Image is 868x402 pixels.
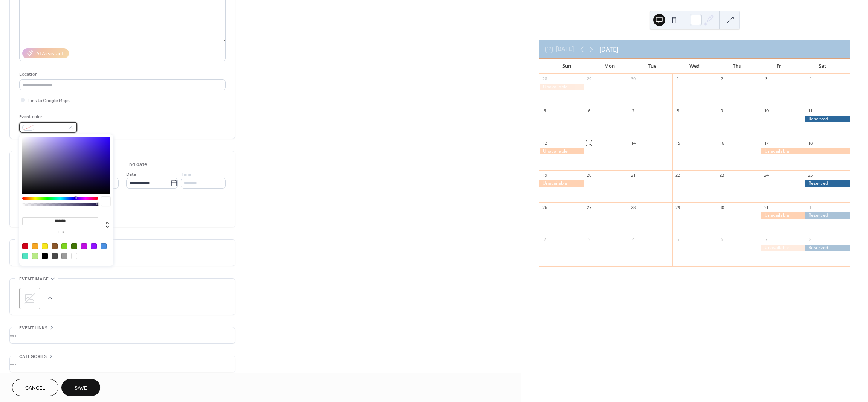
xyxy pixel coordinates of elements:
[763,204,769,210] div: 31
[101,243,107,249] div: #4A90E2
[25,384,45,392] span: Cancel
[675,76,680,82] div: 1
[542,108,547,114] div: 5
[19,113,76,121] div: Event color
[719,108,724,114] div: 9
[675,108,680,114] div: 8
[807,204,813,210] div: 1
[52,243,58,249] div: #8B572A
[75,384,87,392] span: Save
[42,243,48,249] div: #F8E71C
[61,379,100,396] button: Save
[763,76,769,82] div: 3
[630,236,636,242] div: 4
[81,243,87,249] div: #BD10E0
[675,172,680,178] div: 22
[675,140,680,146] div: 15
[630,172,636,178] div: 21
[126,161,147,169] div: End date
[719,76,724,82] div: 2
[52,253,58,259] div: #4A4A4A
[719,236,724,242] div: 6
[91,243,97,249] div: #9013FE
[542,172,547,178] div: 19
[28,97,70,105] span: Link to Google Maps
[542,140,547,146] div: 12
[71,253,77,259] div: #FFFFFF
[10,356,235,372] div: •••
[761,148,850,155] div: Unavailable
[19,275,49,283] span: Event image
[539,84,584,90] div: Unavailable
[763,108,769,114] div: 10
[71,243,77,249] div: #417505
[32,243,38,249] div: #F5A623
[805,180,850,187] div: Reserved
[630,204,636,210] div: 28
[807,172,813,178] div: 25
[805,116,850,122] div: Reserved
[42,253,48,259] div: #000000
[61,243,67,249] div: #7ED321
[630,140,636,146] div: 14
[542,236,547,242] div: 2
[807,76,813,82] div: 4
[630,76,636,82] div: 30
[719,204,724,210] div: 30
[539,148,584,155] div: Unavailable
[10,327,235,343] div: •••
[673,59,716,74] div: Wed
[805,245,850,251] div: Reserved
[716,59,758,74] div: Thu
[539,180,584,187] div: Unavailable
[12,379,58,396] button: Cancel
[719,140,724,146] div: 16
[807,108,813,114] div: 11
[586,204,592,210] div: 27
[599,45,618,54] div: [DATE]
[801,59,844,74] div: Sat
[761,212,805,219] div: Unavailable
[763,172,769,178] div: 24
[19,288,40,309] div: ;
[763,236,769,242] div: 7
[758,59,801,74] div: Fri
[586,236,592,242] div: 3
[546,59,588,74] div: Sun
[675,204,680,210] div: 29
[19,353,47,361] span: Categories
[586,172,592,178] div: 20
[675,236,680,242] div: 5
[61,253,67,259] div: #9B9B9B
[807,236,813,242] div: 8
[586,76,592,82] div: 29
[763,140,769,146] div: 17
[761,245,805,251] div: Unavailable
[586,108,592,114] div: 6
[586,140,592,146] div: 13
[181,171,191,178] span: Time
[22,230,98,234] label: hex
[19,324,47,332] span: Event links
[630,108,636,114] div: 7
[32,253,38,259] div: #B8E986
[631,59,673,74] div: Tue
[542,76,547,82] div: 28
[22,243,28,249] div: #D0021B
[22,253,28,259] div: #50E3C2
[19,70,224,78] div: Location
[807,140,813,146] div: 18
[588,59,631,74] div: Mon
[542,204,547,210] div: 26
[719,172,724,178] div: 23
[126,171,136,178] span: Date
[805,212,850,219] div: Reserved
